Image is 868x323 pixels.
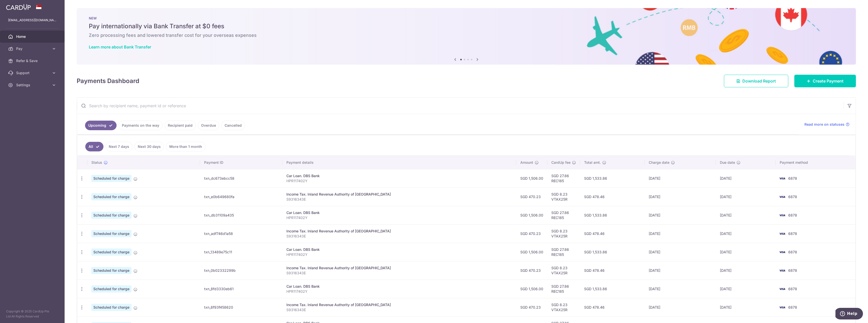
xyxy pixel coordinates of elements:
[716,261,776,280] td: [DATE]
[91,175,131,182] span: Scheduled for charge
[716,206,776,224] td: [DATE]
[649,160,669,165] span: Charge date
[200,224,282,243] td: txn_adf746d1a58
[286,284,512,289] div: Car Loan. DBS Bank
[547,298,580,316] td: SGD 8.23 VTAX25R
[645,243,716,261] td: [DATE]
[91,212,131,219] span: Scheduled for charge
[286,234,512,239] p: S9316343E
[804,122,845,127] span: Read more on statuses
[200,156,282,169] th: Payment ID
[777,175,787,181] img: Bank Card
[282,156,516,169] th: Payment details
[89,16,844,20] p: NEW
[16,34,49,39] span: Home
[200,206,282,224] td: txn_db31109a435
[645,298,716,316] td: [DATE]
[6,4,31,10] img: CardUp
[516,298,547,316] td: SGD 470.23
[516,243,547,261] td: SGD 1,506.00
[77,98,844,114] input: Search by recipient name, payment id or reference
[788,268,797,273] span: 6878
[200,261,282,280] td: txn_0b02332299b
[200,169,282,187] td: txn_dc673ebcc58
[286,252,512,257] p: HPR117402Y
[91,285,131,292] span: Scheduled for charge
[580,243,645,261] td: SGD 1,533.86
[165,121,196,130] a: Recipient paid
[716,243,776,261] td: [DATE]
[645,280,716,298] td: [DATE]
[286,178,512,183] p: HPR117402Y
[89,44,151,49] a: Learn more about Bank Transfer
[200,298,282,316] td: txn_6f93f458620
[200,187,282,206] td: txn_e0b649680fa
[77,8,856,65] img: Bank transfer banner
[788,231,797,236] span: 6878
[77,76,139,86] h4: Payments Dashboard
[645,206,716,224] td: [DATE]
[580,206,645,224] td: SGD 1,533.86
[645,224,716,243] td: [DATE]
[776,156,855,169] th: Payment method
[777,249,787,255] img: Bank Card
[516,206,547,224] td: SGD 1,506.00
[134,142,164,151] a: Next 30 days
[221,121,245,130] a: Cancelled
[520,160,533,165] span: Amount
[580,298,645,316] td: SGD 478.46
[580,261,645,280] td: SGD 478.46
[85,142,103,151] a: All
[720,160,735,165] span: Due date
[716,298,776,316] td: [DATE]
[516,169,547,187] td: SGD 1,506.00
[716,224,776,243] td: [DATE]
[16,70,49,75] span: Support
[777,267,787,274] img: Bank Card
[580,280,645,298] td: SGD 1,533.86
[166,142,205,151] a: More than 1 month
[777,304,787,310] img: Bank Card
[16,58,49,63] span: Refer & Save
[85,121,117,130] a: Upcoming
[788,176,797,180] span: 6878
[777,231,787,237] img: Bank Card
[8,18,57,23] p: [EMAIL_ADDRESS][DOMAIN_NAME]
[580,187,645,206] td: SGD 478.46
[547,169,580,187] td: SGD 27.86 REC185
[835,308,863,320] iframe: Opens a widget where you can find more information
[16,46,49,51] span: Pay
[788,305,797,309] span: 6878
[91,249,131,256] span: Scheduled for charge
[286,247,512,252] div: Car Loan. DBS Bank
[788,287,797,291] span: 6878
[200,243,282,261] td: txn_13489e75c11
[286,307,512,312] p: S9316343E
[788,195,797,199] span: 6878
[286,265,512,271] div: Income Tax. Inland Revenue Authority of [GEOGRAPHIC_DATA]
[716,280,776,298] td: [DATE]
[794,75,856,87] a: Create Payment
[105,142,132,151] a: Next 7 days
[286,210,512,215] div: Car Loan. DBS Bank
[551,160,571,165] span: CardUp fee
[89,32,844,38] h6: Zero processing fees and lowered transfer cost for your overseas expenses
[547,224,580,243] td: SGD 8.23 VTAX25R
[16,83,49,88] span: Settings
[742,78,776,84] span: Download Report
[580,224,645,243] td: SGD 478.46
[286,289,512,294] p: HPR117402Y
[516,224,547,243] td: SGD 470.23
[777,286,787,292] img: Bank Card
[777,194,787,200] img: Bank Card
[91,267,131,274] span: Scheduled for charge
[516,280,547,298] td: SGD 1,506.00
[716,187,776,206] td: [DATE]
[286,215,512,220] p: HPR117402Y
[788,250,797,254] span: 6878
[286,271,512,276] p: S9316343E
[813,78,844,84] span: Create Payment
[91,304,131,311] span: Scheduled for charge
[91,193,131,200] span: Scheduled for charge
